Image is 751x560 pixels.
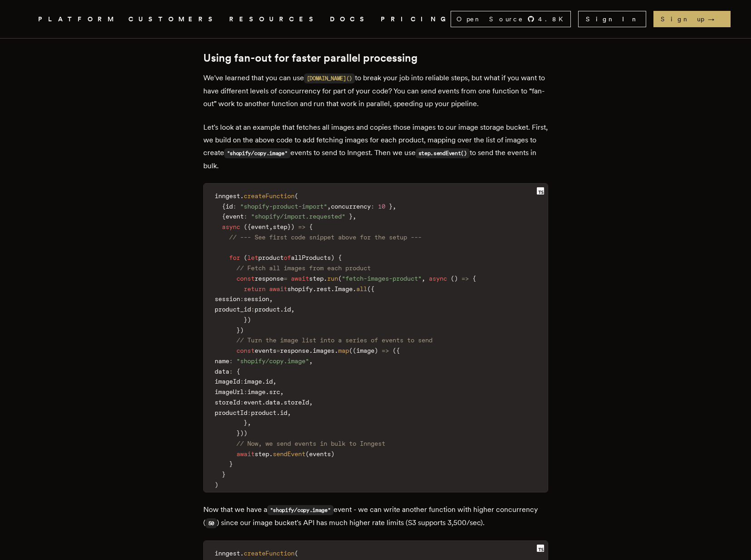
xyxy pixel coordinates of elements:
span: event [244,399,262,406]
h2: Using fan-out for faster parallel processing [203,52,548,64]
p: Now that we have a event - we can write another function with higher concurrency ( ) since our im... [203,503,548,530]
span: response [280,347,309,354]
span: event [251,223,269,230]
span: , [309,357,313,365]
span: images [313,347,334,354]
span: . [280,306,284,313]
span: session [215,295,240,302]
span: ( [244,254,247,261]
span: storeId [215,399,240,406]
span: product_id [215,306,251,313]
span: { [222,203,226,210]
span: } [229,460,233,467]
span: // Turn the image list into a series of events to send [236,336,432,344]
span: ( [451,275,454,282]
span: run [327,275,338,282]
span: ) [244,429,247,437]
span: { [247,223,251,230]
span: sendEvent [273,450,305,458]
span: . [262,399,265,406]
span: step [255,450,269,458]
span: async [429,275,447,282]
span: : [371,203,374,210]
code: 50 [206,518,217,528]
span: : [251,306,255,313]
span: , [273,378,276,385]
span: } [236,429,240,437]
span: createFunction [244,192,295,200]
span: . [276,409,280,416]
span: async [222,223,240,230]
span: ( [295,550,298,557]
span: ) [240,429,244,437]
span: map [338,347,349,354]
a: [DOMAIN_NAME]() [304,73,355,82]
span: { [472,275,476,282]
code: step.sendEvent() [416,148,470,158]
span: ( [305,450,309,458]
span: , [287,409,291,416]
span: } [236,326,240,334]
span: { [236,368,240,375]
span: shopify [287,285,313,292]
span: . [240,550,244,557]
span: { [222,213,226,220]
span: , [393,203,396,210]
span: . [280,399,284,406]
span: . [331,285,334,292]
a: DOCS [330,14,370,25]
span: : [240,399,244,406]
span: , [269,295,273,302]
span: , [422,275,425,282]
span: . [309,347,313,354]
span: => [382,347,389,354]
span: : [244,213,247,220]
span: ) [291,223,295,230]
span: } [244,419,247,426]
span: { [396,347,400,354]
span: data [215,368,229,375]
span: : [240,378,244,385]
span: . [262,378,265,385]
span: } [287,223,291,230]
span: "shopify/import.requested" [251,213,345,220]
span: session [244,295,269,302]
span: . [334,347,338,354]
span: imageId [215,378,240,385]
span: data [265,399,280,406]
span: , [280,388,284,395]
span: product [251,409,276,416]
button: PLATFORM [38,14,118,25]
span: , [269,223,273,230]
span: for [229,254,240,261]
code: "shopify/copy.image" [224,148,290,158]
span: ( [367,285,371,292]
span: of [284,254,291,261]
span: } [389,203,393,210]
span: id [284,306,291,313]
span: , [247,419,251,426]
span: "fetch-images-product" [342,275,422,282]
span: await [291,275,309,282]
span: . [269,450,273,458]
span: id [280,409,287,416]
span: id [265,378,273,385]
span: , [309,399,313,406]
span: } [244,316,247,323]
span: . [353,285,356,292]
span: await [269,285,287,292]
span: . [265,388,269,395]
a: Sign In [578,11,646,27]
span: RESOURCES [229,14,319,25]
span: const [236,347,255,354]
span: , [291,306,295,313]
span: => [298,223,305,230]
span: = [276,347,280,354]
span: . [324,275,327,282]
span: all [356,285,367,292]
span: product [255,306,280,313]
span: : [240,295,244,302]
span: allProducts [291,254,331,261]
span: inngest [215,550,240,557]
